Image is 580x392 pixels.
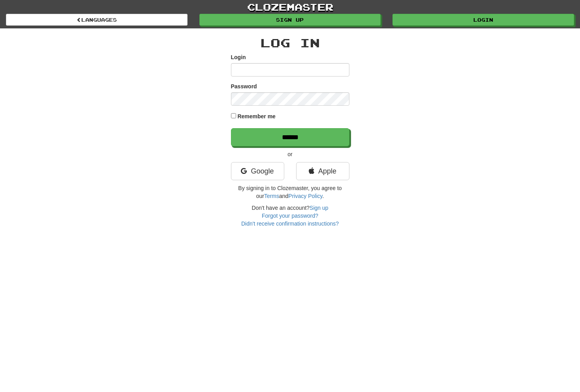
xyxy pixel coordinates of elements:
a: Didn't receive confirmation instructions? [241,220,339,227]
a: Apple [296,162,349,180]
p: or [231,150,349,158]
a: Sign up [199,14,381,26]
a: Terms [264,193,279,199]
a: Languages [6,14,188,26]
label: Password [231,82,257,90]
label: Remember me [237,112,276,120]
a: Google [231,162,284,180]
a: Sign up [310,205,328,211]
a: Login [392,14,574,26]
label: Login [231,53,246,61]
div: Don't have an account? [231,204,349,228]
a: Privacy Policy [288,193,322,199]
a: Forgot your password? [262,213,318,219]
p: By signing in to Clozemaster, you agree to our and . [231,184,349,200]
h2: Log In [231,36,349,49]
